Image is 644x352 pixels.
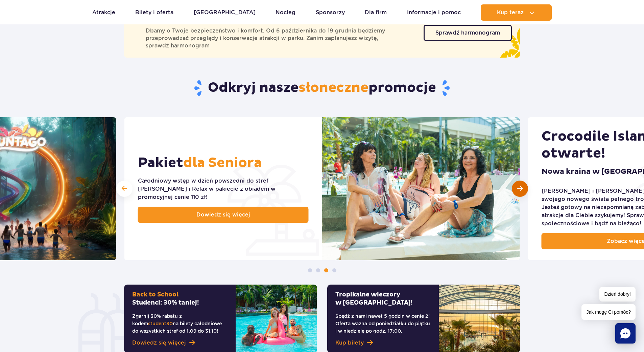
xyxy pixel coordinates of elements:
[124,79,520,97] h2: Odkryj nasze promocje
[581,304,636,320] span: Jak mogę Ci pomóc?
[599,287,636,302] span: Dzień dobry!
[299,79,368,96] span: słoneczne
[132,291,228,307] h2: Studenci: 30% taniej!
[92,4,115,21] a: Atrakcje
[512,181,528,197] div: Następny slajd
[132,291,178,298] span: Back to School
[335,339,364,347] span: Kup bilety
[135,4,173,21] a: Bilety i oferta
[424,25,512,41] a: Sprawdź harmonogram
[194,4,256,21] a: [GEOGRAPHIC_DATA]
[322,117,520,260] img: Pakiet dla Seniora
[335,291,431,307] h2: Tropikalne wieczory w [GEOGRAPHIC_DATA]!
[481,4,552,21] button: Kup teraz
[132,339,228,347] a: Dowiedz się więcej
[132,339,186,347] span: Dowiedz się więcej
[335,312,431,335] p: Spędź z nami nawet 5 godzin w cenie 2! Oferta ważna od poniedziałku do piątku i w niedzielę po go...
[138,154,262,171] h2: Pakiet
[615,323,636,344] div: Chat
[196,211,250,219] span: Dowiedz się więcej
[183,154,262,171] span: dla Seniora
[435,30,500,36] span: Sprawdź harmonogram
[146,27,415,49] span: Dbamy o Twoje bezpieczeństwo i komfort. Od 6 października do 19 grudnia będziemy przeprowadzać pr...
[335,339,431,347] a: Kup bilety
[316,4,345,21] a: Sponsorzy
[148,321,173,326] span: student30
[365,4,387,21] a: Dla firm
[276,4,295,21] a: Nocleg
[497,9,524,16] span: Kup teraz
[132,312,228,335] p: Zgarnij 30% rabatu z kodem na bilety całodniowe do wszystkich stref od 1.09 do 31.10!
[138,177,309,201] div: Całodniowy wstęp w dzień powszedni do stref [PERSON_NAME] i Relax w pakiecie z obiadem w promocyj...
[407,4,461,21] a: Informacje i pomoc
[138,207,309,223] a: Dowiedz się więcej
